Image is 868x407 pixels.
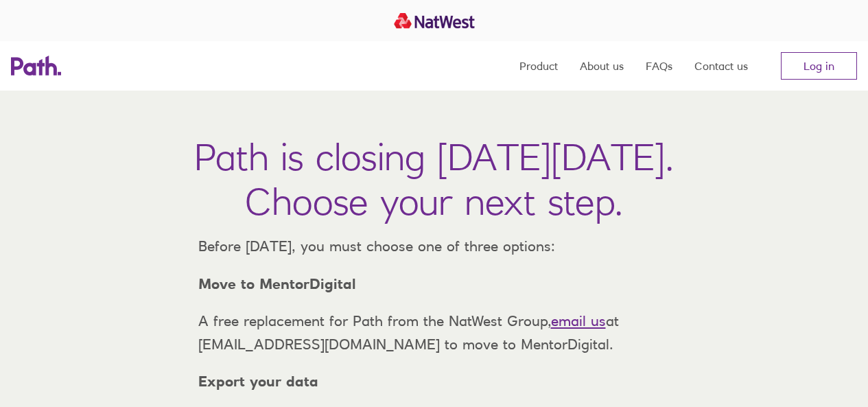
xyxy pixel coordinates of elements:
[187,235,681,258] p: Before [DATE], you must choose one of three options:
[519,41,558,91] a: Product
[194,135,674,224] h1: Path is closing [DATE][DATE]. Choose your next step.
[694,41,748,91] a: Contact us
[187,310,681,356] p: A free replacement for Path from the NatWest Group, at [EMAIL_ADDRESS][DOMAIN_NAME] to move to Me...
[551,312,606,329] a: email us
[646,41,672,91] a: FAQs
[198,373,318,390] strong: Export your data
[580,41,624,91] a: About us
[198,275,356,292] strong: Move to MentorDigital
[781,52,857,80] a: Log in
